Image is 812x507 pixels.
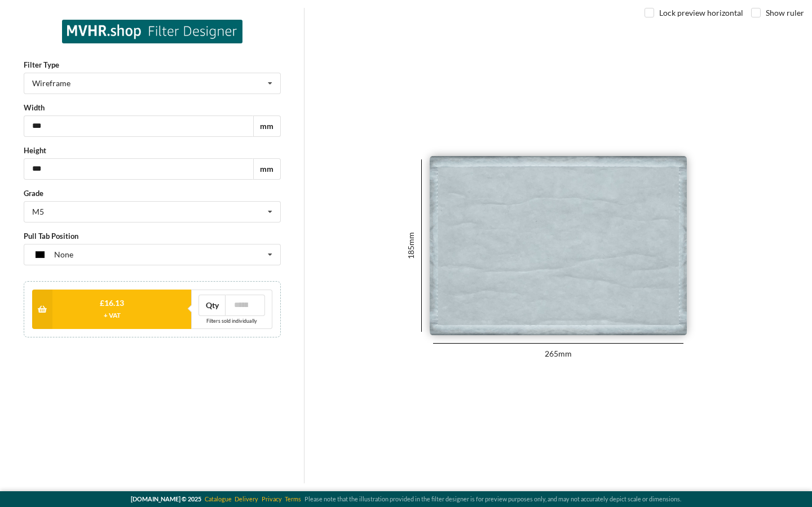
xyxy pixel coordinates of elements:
[198,295,226,316] div: Qty
[441,348,676,359] div: 265 mm
[333,232,490,259] div: 185 mm
[32,251,73,259] div: None
[751,8,804,17] label: Show ruler
[24,230,281,242] label: Pull Tab Position
[235,495,258,502] a: Delivery
[262,495,282,502] a: Privacy
[285,495,301,502] a: Terms
[32,290,192,329] button: £16.13+ VAT
[104,311,121,319] span: + VAT
[304,495,681,502] span: Please note that the illustration provided in the filter designer is for preview purposes only, a...
[253,115,281,137] div: mm
[645,8,743,17] label: Lock preview horizontal
[24,59,281,70] label: Filter Type
[32,79,70,87] div: Wireframe
[32,208,44,216] div: M5
[44,299,180,307] div: £ 16.13
[32,290,272,329] div: £16.13+ VATQtyFilters sold individually
[205,495,232,502] a: Catalogue
[24,188,281,199] label: Grade
[62,20,242,43] img: MVHR.shop logo
[253,158,281,180] div: mm
[131,495,201,502] b: [DOMAIN_NAME] © 2025
[206,318,257,323] div: Filters sold individually
[24,102,281,113] label: Width
[32,247,48,263] img: none.png
[24,145,281,156] label: Height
